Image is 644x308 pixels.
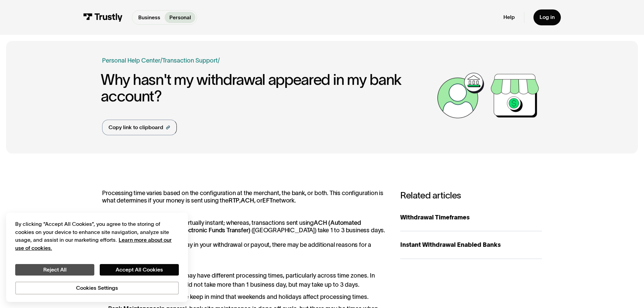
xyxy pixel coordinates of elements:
a: Withdrawal Timeframes [400,204,542,232]
a: Instant Withdrawal Enabled Banks [400,231,542,259]
a: Log in [533,9,561,25]
strong: EFT [262,197,272,204]
strong: ACH (Automated Clearing House) [102,219,361,234]
li: Banks may have different processing times, particularly across time zones. In general, a bank tra... [102,271,385,289]
strong: ACH [241,197,254,204]
img: Trustly Logo [83,13,123,22]
button: Reject All [15,264,94,276]
a: Help [503,14,515,21]
div: By clicking “Accept All Cookies”, you agree to the storing of cookies on your device to enhance s... [15,220,179,252]
a: Transaction Support [162,57,218,64]
p: Personal [169,14,191,22]
strong: RTP [229,197,239,204]
button: Cookies Settings [15,282,179,294]
h1: Why hasn't my withdrawal appeared in my bank account? [101,71,433,105]
div: Instant Withdrawal Enabled Banks [400,240,542,250]
a: Personal Help Center [102,56,160,65]
div: Privacy [15,220,179,294]
li: Please keep in mind that weekends and holidays affect processing times. [102,292,385,302]
div: / [160,56,162,65]
a: Personal [165,12,195,23]
a: Business [134,12,165,23]
a: Copy link to clipboard [102,120,177,135]
h3: Related articles [400,190,542,200]
p: Processing time varies based on the configuration at the merchant, the bank, or both. This config... [102,190,385,204]
div: Log in [540,14,555,21]
div: Copy link to clipboard [109,123,163,132]
button: Accept All Cookies [100,264,179,276]
div: Cookie banner [6,213,188,302]
p: are virtually instant; whereas, transactions sent using (U.S.) or ([GEOGRAPHIC_DATA]) take 1 to 3... [102,219,385,256]
div: / [218,56,220,65]
div: Withdrawal Timeframes [400,213,542,222]
p: Business [138,14,160,22]
strong: EFT (Electronic Funds Transfer) [166,227,250,234]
